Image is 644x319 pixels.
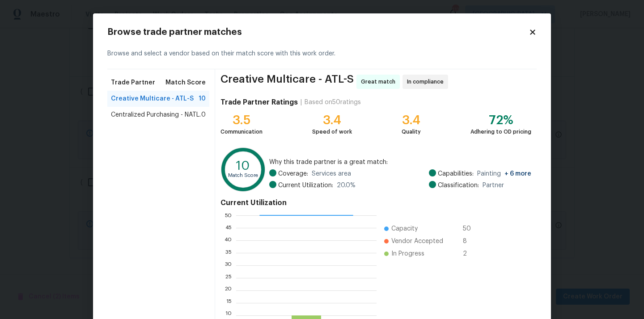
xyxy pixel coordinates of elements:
h2: Browse trade partner matches [107,28,529,37]
div: | [298,98,305,107]
text: 10 [236,159,250,172]
span: 50 [463,224,477,233]
span: Painting [477,169,531,178]
div: Browse and select a vendor based on their match score with this work order. [107,38,537,69]
text: 40 [224,238,232,243]
text: 35 [225,250,232,256]
span: Capacity [391,224,418,233]
span: Classification: [438,181,479,190]
text: 25 [225,275,232,281]
span: Centralized Purchasing - NATL. [111,110,201,119]
text: 45 [225,225,232,231]
span: 2 [463,249,477,258]
span: Creative Multicare - ATL-S [220,75,354,89]
span: Match Score [165,78,206,87]
span: Great match [361,77,399,86]
text: 50 [225,213,232,218]
span: 8 [463,237,477,246]
div: Based on 50 ratings [305,98,361,107]
span: Creative Multicare - ATL-S [111,94,194,103]
text: 30 [225,263,232,268]
span: In compliance [407,77,447,86]
span: In Progress [391,249,424,258]
text: Match Score [228,173,258,178]
div: 3.4 [312,116,352,125]
span: Partner [483,181,504,190]
div: Speed of work [312,127,352,136]
span: Why this trade partner is a great match: [269,158,531,167]
span: + 6 more [504,171,531,177]
text: 20 [225,288,232,293]
span: 10 [199,94,206,103]
h4: Trade Partner Ratings [220,98,298,107]
div: 3.5 [220,116,263,125]
span: Current Utilization: [278,181,333,190]
text: 15 [226,300,232,306]
span: 0 [201,110,206,119]
span: Services area [312,169,351,178]
span: Trade Partner [111,78,155,87]
span: 20.0 % [337,181,356,190]
span: Coverage: [278,169,308,178]
div: 3.4 [402,116,421,125]
text: 10 [225,313,232,318]
div: Communication [220,127,263,136]
div: Quality [402,127,421,136]
h4: Current Utilization [220,198,531,207]
div: 72% [470,116,531,125]
span: Capabilities: [438,169,474,178]
div: Adhering to OD pricing [470,127,531,136]
span: Vendor Accepted [391,237,443,246]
